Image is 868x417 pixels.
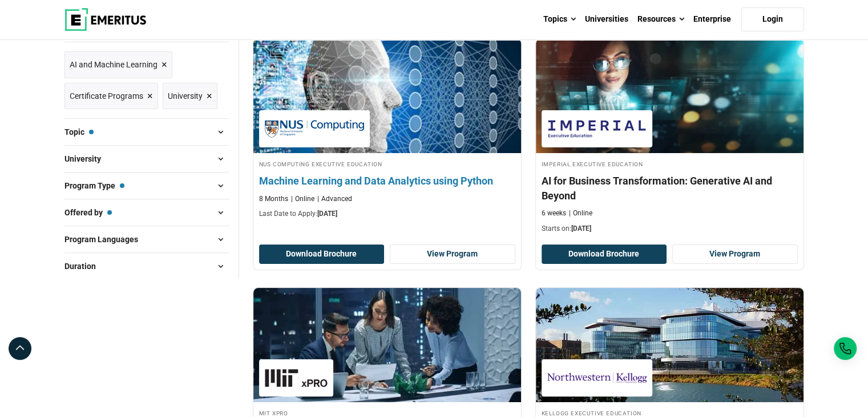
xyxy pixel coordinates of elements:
[317,210,337,218] span: [DATE]
[162,57,167,73] span: ×
[259,174,515,188] h4: Machine Learning and Data Analytics using Python
[536,288,804,402] img: AI-Driven Product Strategy | Online AI and Machine Learning Course
[253,288,521,402] img: Designing and Building AI Products and Services | Online AI and Machine Learning Course
[64,204,229,221] button: Offered by
[291,194,314,204] p: Online
[147,88,153,105] span: ×
[542,174,798,202] h4: AI for Business Transformation: Generative AI and Beyond
[64,233,147,246] span: Program Languages
[64,260,105,272] span: Duration
[317,194,352,204] p: Advanced
[64,177,229,194] button: Program Type
[259,194,288,204] p: 8 Months
[168,90,203,102] span: University
[672,244,798,264] a: View Program
[542,224,798,234] p: Starts on:
[64,153,110,165] span: University
[259,209,515,219] p: Last Date to Apply:
[64,231,229,248] button: Program Languages
[64,206,112,219] span: Offered by
[536,39,804,239] a: AI and Machine Learning Course by Imperial Executive Education - October 9, 2025 Imperial Executi...
[259,159,515,169] h4: NUS Computing Executive Education
[64,83,158,110] a: Certificate Programs ×
[64,123,229,141] button: Topic
[536,39,804,153] img: AI for Business Transformation: Generative AI and Beyond | Online AI and Machine Learning Course
[64,126,94,138] span: Topic
[64,179,124,192] span: Program Type
[70,90,143,102] span: Certificate Programs
[571,224,591,232] span: [DATE]
[207,88,212,105] span: ×
[64,258,229,275] button: Duration
[64,51,172,78] a: AI and Machine Learning ×
[741,7,804,31] a: Login
[253,39,521,225] a: AI and Machine Learning Course by NUS Computing Executive Education - October 6, 2025 NUS Computi...
[547,116,647,142] img: Imperial Executive Education
[542,159,798,169] h4: Imperial Executive Education
[542,244,667,264] button: Download Brochure
[163,83,217,110] a: University ×
[569,209,592,218] p: Online
[542,209,566,218] p: 6 weeks
[259,244,385,264] button: Download Brochure
[265,365,328,391] img: MIT xPRO
[390,244,515,264] a: View Program
[547,365,647,391] img: Kellogg Executive Education
[64,150,229,167] button: University
[240,33,534,159] img: Machine Learning and Data Analytics using Python | Online AI and Machine Learning Course
[265,116,364,142] img: NUS Computing Executive Education
[70,58,158,71] span: AI and Machine Learning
